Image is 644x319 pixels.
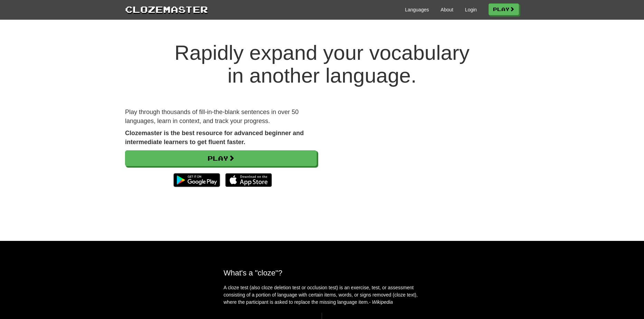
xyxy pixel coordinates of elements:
[125,3,208,16] a: Clozemaster
[489,3,519,15] a: Play
[405,6,429,13] a: Languages
[224,269,420,277] h2: What's a "cloze"?
[125,150,317,166] a: Play
[125,130,304,146] strong: Clozemaster is the best resource for advanced beginner and intermediate learners to get fluent fa...
[224,284,420,306] p: A cloze test (also cloze deletion test or occlusion test) is an exercise, test, or assessment con...
[465,6,477,13] a: Login
[441,6,453,13] a: About
[170,170,224,190] img: Get it on Google Play
[125,108,317,125] p: Play through thousands of fill-in-the-blank sentences in over 50 languages, learn in context, and...
[369,299,393,305] em: - Wikipedia
[225,173,272,187] img: Download_on_the_App_Store_Badge_US-UK_135x40-25178aeef6eb6b83b96f5f2d004eda3bffbb37122de64afbaef7...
